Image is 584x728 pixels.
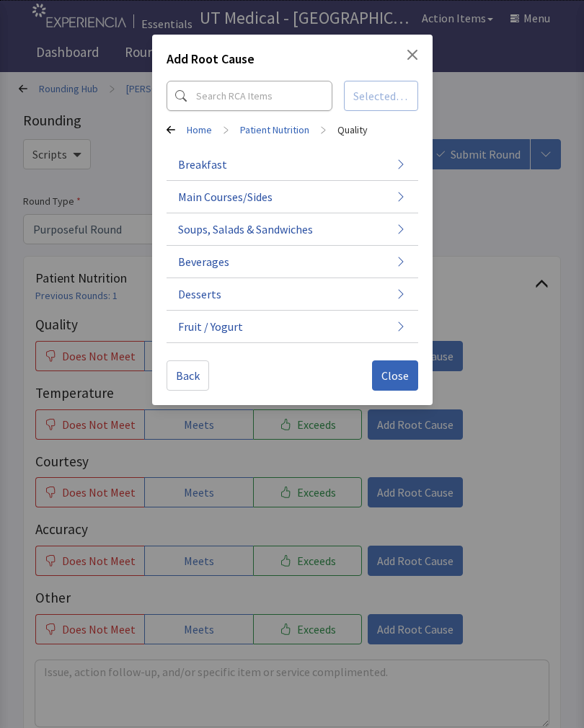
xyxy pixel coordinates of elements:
span: Back [176,367,200,384]
button: Close [372,360,418,391]
input: Search RCA Items [167,81,332,111]
span: > [321,115,326,144]
button: Close [407,49,418,61]
h2: Add Root Cause [167,49,255,75]
a: Patient Nutrition [240,123,309,137]
button: Back [167,360,209,391]
button: Main Courses/Sides [167,181,418,213]
span: Soups, Salads & Sandwiches [178,221,313,238]
span: Desserts [178,285,221,303]
a: Quality [337,123,368,137]
button: Soups, Salads & Sandwiches [167,213,418,246]
button: Breakfast [167,148,418,181]
span: Main Courses/Sides [178,188,273,205]
span: Breakfast [178,156,227,173]
button: Beverages [167,246,418,278]
a: Home [187,123,212,137]
span: Beverages [178,253,229,270]
span: Close [381,367,409,384]
span: Fruit / Yogurt [178,318,243,335]
span: > [224,115,229,144]
button: Fruit / Yogurt [167,311,418,343]
button: Desserts [167,278,418,311]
